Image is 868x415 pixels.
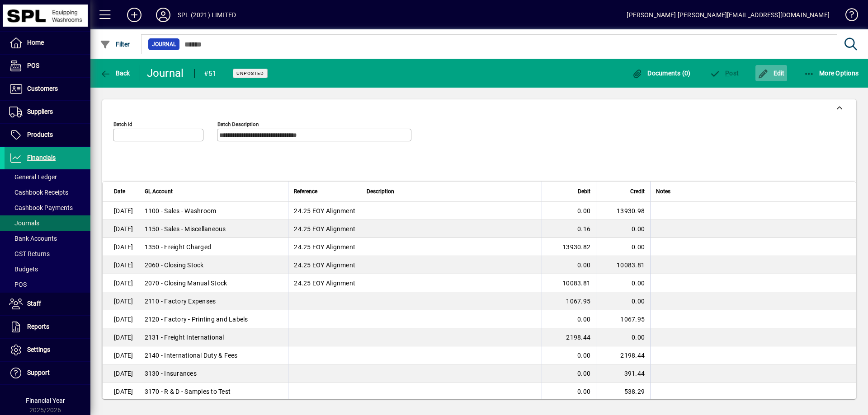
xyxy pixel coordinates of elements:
[27,300,41,307] span: Staff
[542,220,596,238] td: 0.16
[103,256,139,274] td: [DATE]
[145,297,216,306] span: 2110 - Factory Expenses
[103,202,139,220] td: [DATE]
[596,328,650,346] td: 0.00
[90,65,140,81] app-page-header-button: Back
[145,387,231,396] span: 3170 - R & D - Samples to Test
[542,202,596,220] td: 0.00
[758,70,785,77] span: Edit
[5,316,90,338] a: Reports
[145,187,173,196] span: GL Account
[596,220,650,238] td: 0.00
[98,65,132,81] button: Back
[152,40,176,49] span: Journal
[145,279,227,288] span: 2070 - Closing Manual Stock
[27,346,50,353] span: Settings
[5,200,90,215] a: Cashbook Payments
[27,85,58,92] span: Customers
[27,39,44,46] span: Home
[630,187,645,196] span: Credit
[630,65,693,81] button: Documents (0)
[98,36,132,52] button: Filter
[5,32,90,54] a: Home
[103,364,139,382] td: [DATE]
[9,266,38,273] span: Budgets
[103,382,139,401] td: [DATE]
[804,70,859,77] span: More Options
[5,246,90,261] a: GST Returns
[5,101,90,123] a: Suppliers
[5,293,90,315] a: Staff
[596,202,650,220] td: 13930.98
[100,70,130,77] span: Back
[288,274,361,292] td: 24.25 EOY Alignment
[288,238,361,256] td: 24.25 EOY Alignment
[103,238,139,256] td: [DATE]
[27,154,56,161] span: Financials
[542,364,596,382] td: 0.00
[5,339,90,361] a: Settings
[839,2,857,31] a: Knowledge Base
[204,66,217,81] div: #51
[145,242,212,252] span: 1350 - Freight Charged
[5,124,90,146] a: Products
[542,274,596,292] td: 10083.81
[542,382,596,401] td: 0.00
[802,65,861,81] button: More Options
[596,364,650,382] td: 391.44
[542,292,596,310] td: 1067.95
[26,397,65,404] span: Financial Year
[596,256,650,274] td: 10083.81
[178,8,236,22] div: SPL (2021) LIMITED
[103,292,139,310] td: [DATE]
[145,351,238,360] span: 2140 - International Duty & Fees
[9,219,39,227] span: Journals
[288,202,361,220] td: 24.25 EOY Alignment
[710,70,739,77] span: ost
[596,274,650,292] td: 0.00
[27,62,39,69] span: POS
[656,187,670,196] span: Notes
[542,310,596,328] td: 0.00
[542,328,596,346] td: 2198.44
[114,187,125,196] span: Date
[113,121,132,127] mat-label: Batch Id
[103,310,139,328] td: [DATE]
[217,121,259,127] mat-label: Batch Description
[27,131,53,138] span: Products
[288,220,361,238] td: 24.25 EOY Alignment
[578,187,590,196] span: Debit
[145,369,197,378] span: 3130 - Insurances
[145,206,217,215] span: 1100 - Sales - Washroom
[27,323,49,330] span: Reports
[5,261,90,277] a: Budgets
[147,66,185,80] div: Journal
[9,204,73,211] span: Cashbook Payments
[103,220,139,238] td: [DATE]
[542,256,596,274] td: 0.00
[5,169,90,185] a: General Ledger
[367,187,394,196] span: Description
[100,41,130,48] span: Filter
[9,189,68,196] span: Cashbook Receipts
[596,310,650,328] td: 1067.95
[120,7,149,23] button: Add
[632,70,691,77] span: Documents (0)
[9,281,27,288] span: POS
[149,7,178,23] button: Profile
[145,261,204,270] span: 2060 - Closing Stock
[596,382,650,401] td: 538.29
[596,292,650,310] td: 0.00
[236,70,264,76] span: Unposted
[103,346,139,364] td: [DATE]
[627,8,830,22] div: [PERSON_NAME] [PERSON_NAME][EMAIL_ADDRESS][DOMAIN_NAME]
[9,250,50,257] span: GST Returns
[5,215,90,231] a: Journals
[5,362,90,384] a: Support
[725,70,729,77] span: P
[542,346,596,364] td: 0.00
[145,224,226,233] span: 1150 - Sales - Miscellaneous
[5,78,90,100] a: Customers
[9,173,57,181] span: General Ledger
[27,369,50,376] span: Support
